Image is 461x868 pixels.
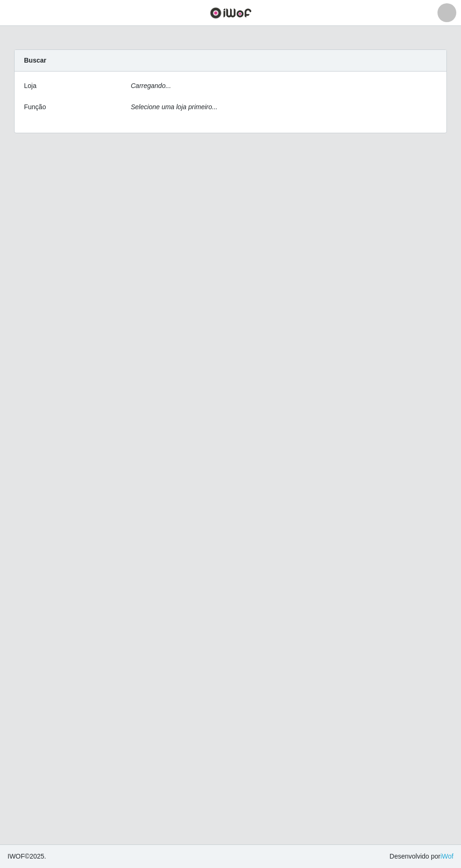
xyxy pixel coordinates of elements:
[24,81,36,91] label: Loja
[440,852,453,860] a: iWof
[24,56,46,64] strong: Buscar
[131,82,171,89] i: Carregando...
[210,7,252,19] img: CoreUI Logo
[8,852,25,860] span: IWOF
[131,103,217,111] i: Selecione uma loja primeiro...
[389,852,453,861] span: Desenvolvido por
[8,852,46,861] span: © 2025 .
[24,102,46,112] label: Função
